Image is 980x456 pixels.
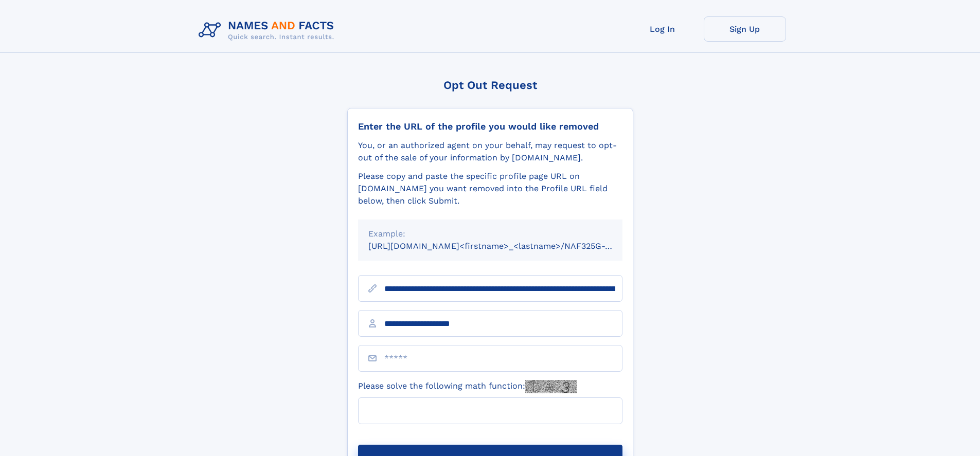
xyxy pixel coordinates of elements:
[704,16,786,42] a: Sign Up
[347,79,633,92] div: Opt Out Request
[368,241,642,251] small: [URL][DOMAIN_NAME]<firstname>_<lastname>/NAF325G-xxxxxxxx
[368,228,612,240] div: Example:
[358,121,622,132] div: Enter the URL of the profile you would like removed
[358,170,622,207] div: Please copy and paste the specific profile page URL on [DOMAIN_NAME] you want removed into the Pr...
[194,16,343,44] img: Logo Names and Facts
[358,139,622,164] div: You, or an authorized agent on your behalf, may request to opt-out of the sale of your informatio...
[358,380,577,393] label: Please solve the following math function:
[621,16,704,42] a: Log In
